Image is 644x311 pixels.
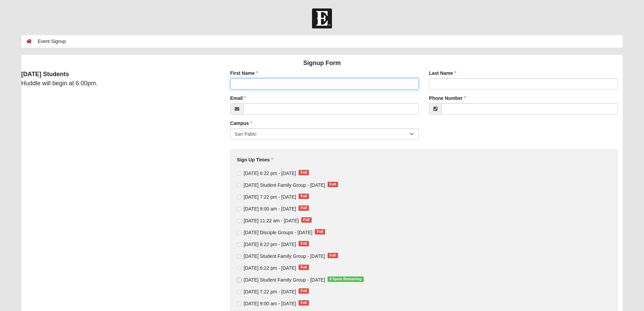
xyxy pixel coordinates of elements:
label: First Name [230,70,258,76]
label: Campus [230,120,252,127]
span: [DATE] Student Family Group - [DATE] [244,277,325,283]
span: Full [299,288,309,294]
input: [DATE] 7:22 pm - [DATE]Full [237,195,241,199]
label: Sign Up Times [237,156,273,163]
span: Full [315,229,325,235]
span: Full [299,194,309,199]
strong: [DATE] Students [21,71,69,77]
input: [DATE] Disciple Groups - [DATE]Full [237,230,241,235]
span: [DATE] Student Family Group - [DATE] [244,182,325,188]
label: Phone Number [429,95,466,102]
span: [DATE] 11:22 am - [DATE] [244,218,299,223]
input: [DATE] 7:22 pm - [DATE]Full [237,290,241,294]
h4: Signup Form [21,60,623,67]
li: Event Signup [32,38,66,45]
label: Last Name [429,70,456,76]
span: Full [328,253,338,258]
input: [DATE] 6:22 pm - [DATE]Full [237,266,241,270]
input: [DATE] 6:22 pm - [DATE]Full [237,242,241,247]
input: [DATE] 9:00 am - [DATE]Full [237,207,241,211]
span: [DATE] 6:22 pm - [DATE] [244,242,296,247]
span: Full [299,265,309,270]
input: [DATE] 11:22 am - [DATE]Full [237,219,241,223]
span: [DATE] 7:22 pm - [DATE] [244,289,296,294]
div: Huddle will begin at 6:00pm. [16,70,220,88]
span: Full [328,182,338,187]
span: [DATE] Student Family Group - [DATE] [244,253,325,259]
span: [DATE] 6:22 pm - [DATE] [244,265,296,271]
label: Email [230,95,246,102]
img: Church of Eleven22 Logo [312,8,332,28]
span: Full [299,170,309,175]
span: Full [299,300,309,306]
span: Full [299,241,309,246]
span: [DATE] 7:22 pm - [DATE] [244,194,296,200]
span: 6 Spots Remaining [328,276,364,282]
input: [DATE] 9:00 am - [DATE]Full [237,302,241,306]
span: Full [301,217,312,223]
span: Full [299,205,309,211]
span: [DATE] 9:00 am - [DATE] [244,206,296,212]
span: [DATE] 9:00 am - [DATE] [244,301,296,306]
input: [DATE] Student Family Group - [DATE]6 Spots Remaining [237,278,241,282]
input: [DATE] Student Family Group - [DATE]Full [237,183,241,187]
input: [DATE] 6:22 pm - [DATE]Full [237,171,241,176]
span: [DATE] Disciple Groups - [DATE] [244,230,312,235]
input: [DATE] Student Family Group - [DATE]Full [237,254,241,259]
span: [DATE] 6:22 pm - [DATE] [244,171,296,176]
